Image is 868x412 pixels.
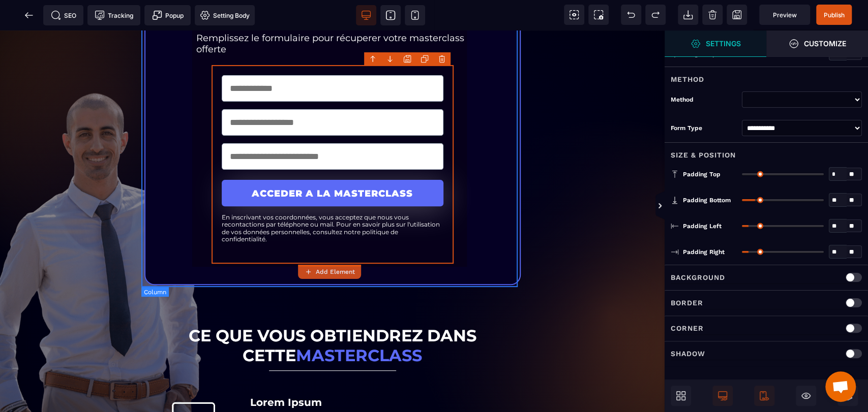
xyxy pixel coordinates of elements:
[683,196,731,204] span: Padding Bottom
[298,265,361,279] button: Add Element
[356,5,376,25] span: View desktop
[671,322,704,334] p: Corner
[712,386,733,406] span: Is Show Desktop
[759,5,810,25] span: Preview
[144,5,191,25] span: Create Alert Modal
[405,5,425,25] span: View mobile
[222,149,443,176] button: ACCEDER A LA MASTERCLASS
[588,5,609,25] span: Screenshot
[564,5,584,25] span: View components
[43,5,83,25] span: Seo meta data
[51,10,76,20] span: SEO
[727,5,747,25] span: Save
[87,5,140,25] span: Tracking code
[152,290,513,340] h1: Ce que vous obtiendrez dans cette
[195,5,255,25] span: Favicon
[702,5,723,25] span: Clear
[671,347,705,360] p: Shadow
[95,10,133,20] span: Tracking
[678,5,698,25] span: Open Import Webpage
[671,123,737,133] div: Form Type
[683,170,721,178] span: Padding Top
[683,248,725,256] span: Padding Right
[222,181,443,213] text: En inscrivant vos coordonnées, vous acceptez que nous vous recontactions par téléphone ou mail. P...
[671,297,703,309] p: Border
[665,30,766,57] span: Open Style Manager
[825,371,856,402] div: Mở cuộc trò chuyện
[796,386,816,406] span: Cmd Hidden Block
[296,315,422,335] span: masterclass
[316,268,355,275] strong: Add Element
[766,30,868,57] span: Open Style Manager
[683,222,722,230] span: Padding Left
[754,386,774,406] span: Is Show Mobile
[665,191,675,221] span: Toggle Views
[671,271,725,283] p: Background
[671,386,691,406] span: Open Blocks
[152,10,184,20] span: Popup
[19,5,39,25] span: Back
[706,40,741,47] strong: Settings
[816,5,852,25] span: Save
[665,67,868,85] div: Method
[804,40,846,47] strong: Customize
[824,11,845,19] span: Publish
[773,11,797,19] span: Preview
[250,366,322,378] b: Lorem Ipsum
[671,94,737,105] div: Method
[380,5,401,25] span: View tablet
[665,142,868,161] div: Size & Position
[621,5,641,25] span: Undo
[645,5,666,25] span: Redo
[200,10,250,20] span: Setting Body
